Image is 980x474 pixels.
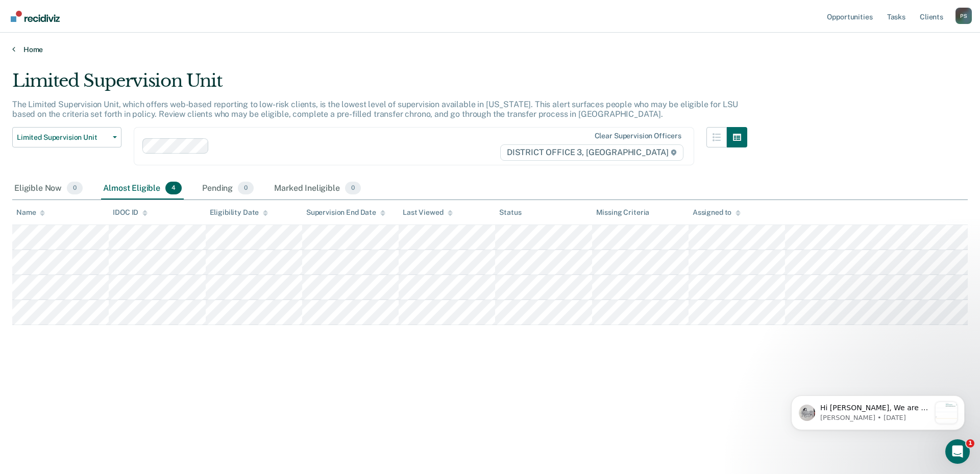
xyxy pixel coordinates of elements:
[945,439,970,464] iframe: Intercom live chat
[272,178,363,200] div: Marked Ineligible0
[955,8,972,24] div: P S
[12,99,738,119] p: The Limited Supervision Unit, which offers web-based reporting to low-risk clients, is the lowest...
[693,208,741,217] div: Assigned to
[210,208,268,217] div: Eligibility Date
[12,127,121,147] button: Limited Supervision Unit
[12,178,85,200] div: Eligible Now0
[101,178,184,200] div: Almost Eligible4
[499,208,521,217] div: Status
[595,132,681,140] div: Clear supervision officers
[67,182,83,195] span: 0
[966,439,974,447] span: 1
[596,208,650,217] div: Missing Criteria
[113,208,148,217] div: IDOC ID
[44,38,155,47] p: Message from Kim, sent 6d ago
[955,8,972,24] button: Profile dropdown button
[12,45,968,54] a: Home
[776,375,980,446] iframe: Intercom notifications message
[44,29,155,290] span: Hi [PERSON_NAME], We are so excited to announce a brand new feature: AI case note search! 📣 Findi...
[17,133,109,142] span: Limited Supervision Unit
[200,178,256,200] div: Pending0
[165,182,182,195] span: 4
[12,70,747,99] div: Limited Supervision Unit
[345,182,361,195] span: 0
[238,182,254,195] span: 0
[403,208,452,217] div: Last Viewed
[500,144,683,161] span: DISTRICT OFFICE 3, [GEOGRAPHIC_DATA]
[306,208,385,217] div: Supervision End Date
[16,208,45,217] div: Name
[11,11,60,22] img: Recidiviz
